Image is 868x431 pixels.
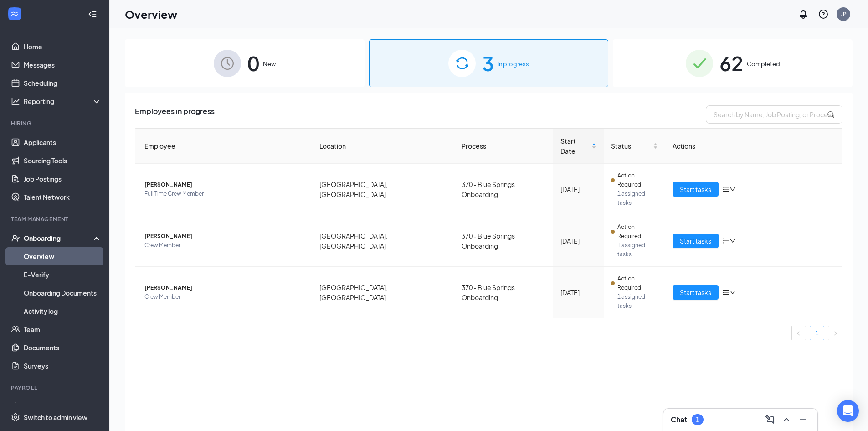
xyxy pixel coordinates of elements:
[828,326,842,340] button: right
[729,186,736,192] span: down
[706,105,842,124] input: Search by Name, Job Posting, or Process
[11,384,100,392] div: Payroll
[144,189,305,198] span: Full Time Crew Member
[11,97,20,106] svg: Analysis
[24,234,94,243] div: Onboarding
[24,265,102,284] a: E-Verify
[24,357,102,375] a: Surveys
[24,284,102,302] a: Onboarding Documents
[24,151,102,170] a: Sourcing Tools
[810,326,824,340] a: 1
[135,129,312,164] th: Employee
[779,412,794,427] button: ChevronUp
[791,326,806,340] button: left
[611,141,651,151] span: Status
[454,267,553,318] td: 370 - Blue Springs Onboarding
[10,9,19,18] svg: WorkstreamLogo
[818,9,829,20] svg: QuestionInfo
[791,326,806,340] li: Previous Page
[798,9,809,20] svg: Notifications
[11,234,20,243] svg: UserCheck
[312,267,454,318] td: [GEOGRAPHIC_DATA], [GEOGRAPHIC_DATA]
[763,412,777,427] button: ComposeMessage
[11,413,20,422] svg: Settings
[24,413,87,422] div: Switch to admin view
[24,37,102,56] a: Home
[604,129,665,164] th: Status
[135,105,215,124] span: Employees in progress
[11,215,100,223] div: Team Management
[11,119,100,127] div: Hiring
[312,164,454,215] td: [GEOGRAPHIC_DATA], [GEOGRAPHIC_DATA]
[617,171,658,189] span: Action Required
[673,234,719,248] button: Start tasks
[810,326,824,340] li: 1
[719,47,743,79] span: 62
[665,129,842,164] th: Actions
[722,186,729,193] span: bars
[144,292,305,301] span: Crew Member
[144,241,305,250] span: Crew Member
[832,331,838,336] span: right
[617,223,658,241] span: Action Required
[841,10,847,18] div: JP
[24,133,102,151] a: Applicants
[144,232,305,241] span: [PERSON_NAME]
[673,182,719,197] button: Start tasks
[729,289,736,296] span: down
[747,59,780,68] span: Completed
[796,412,810,427] button: Minimize
[828,326,842,340] li: Next Page
[312,215,454,267] td: [GEOGRAPHIC_DATA], [GEOGRAPHIC_DATA]
[796,331,801,336] span: left
[617,274,658,292] span: Action Required
[617,241,658,259] span: 1 assigned tasks
[247,47,259,79] span: 0
[144,180,305,189] span: [PERSON_NAME]
[24,338,102,357] a: Documents
[24,74,102,92] a: Scheduling
[24,398,102,416] a: PayrollCrown
[454,215,553,267] td: 370 - Blue Springs Onboarding
[88,10,97,19] svg: Collapse
[263,59,276,68] span: New
[454,129,553,164] th: Process
[560,287,597,297] div: [DATE]
[24,320,102,338] a: Team
[797,414,808,425] svg: Minimize
[729,238,736,244] span: down
[617,189,658,208] span: 1 assigned tasks
[722,237,729,244] span: bars
[560,136,590,156] span: Start Date
[24,170,102,188] a: Job Postings
[837,400,859,422] div: Open Intercom Messenger
[482,47,494,79] span: 3
[680,236,711,246] span: Start tasks
[24,247,102,265] a: Overview
[498,59,529,68] span: In progress
[24,56,102,74] a: Messages
[312,129,454,164] th: Location
[673,285,719,300] button: Start tasks
[24,302,102,320] a: Activity log
[680,184,711,194] span: Start tasks
[125,6,177,22] h1: Overview
[24,97,102,106] div: Reporting
[24,188,102,206] a: Talent Network
[560,236,597,246] div: [DATE]
[722,289,729,296] span: bars
[144,283,305,292] span: [PERSON_NAME]
[781,414,792,425] svg: ChevronUp
[671,415,687,425] h3: Chat
[696,416,699,424] div: 1
[454,164,553,215] td: 370 - Blue Springs Onboarding
[680,287,711,297] span: Start tasks
[560,184,597,194] div: [DATE]
[617,292,658,311] span: 1 assigned tasks
[765,414,776,425] svg: ComposeMessage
